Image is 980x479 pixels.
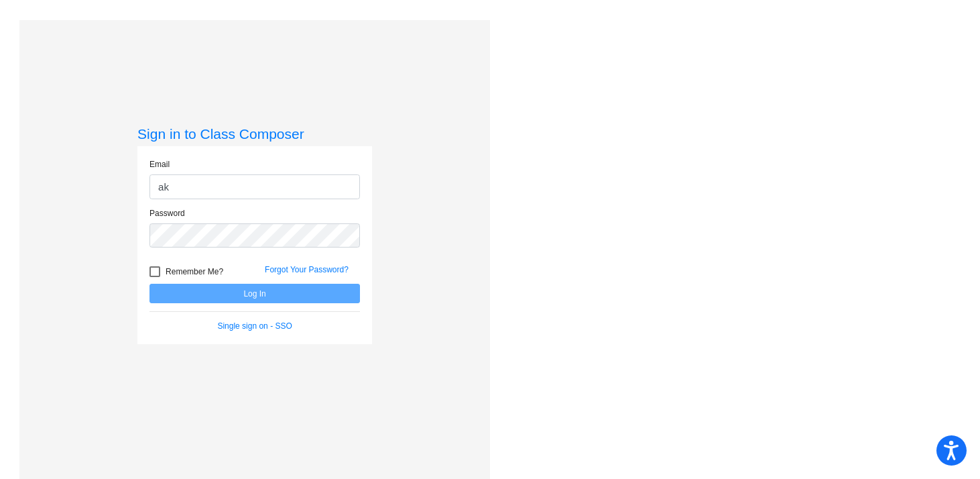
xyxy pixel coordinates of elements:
[149,158,170,170] label: Email
[166,264,223,280] span: Remember Me?
[265,265,349,274] a: Forgot Your Password?
[217,321,292,331] a: Single sign on - SSO
[149,284,360,303] button: Log In
[149,207,185,219] label: Password
[137,125,372,142] h3: Sign in to Class Composer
